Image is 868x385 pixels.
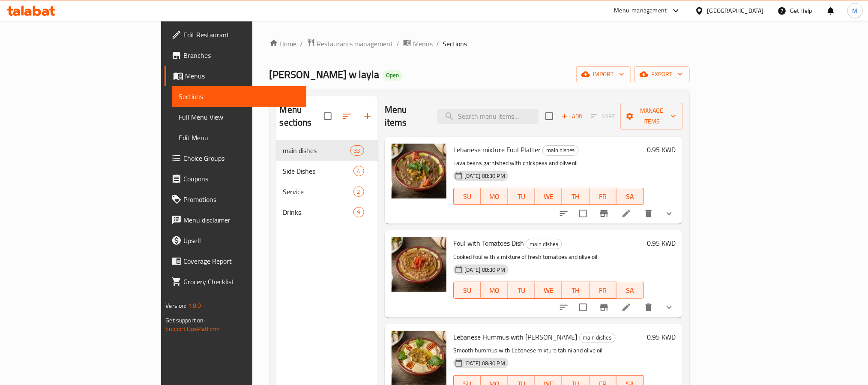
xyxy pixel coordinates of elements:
span: Foul with Tomatoes Dish [453,237,524,250]
span: MO [484,284,504,297]
span: Grocery Checklist [183,277,299,287]
button: show more [659,203,679,224]
button: WE [535,188,562,205]
button: Add section [357,106,378,126]
button: SA [617,188,644,205]
li: / [397,39,400,49]
span: [PERSON_NAME] w layla [269,65,380,84]
h6: 0.95 KWD [647,331,676,343]
span: Upsell [183,235,299,246]
button: SU [453,282,481,299]
span: Service [283,186,353,197]
span: 4 [354,167,364,175]
button: MO [481,282,508,299]
button: TU [508,188,535,205]
a: Choice Groups [165,148,306,168]
button: import [576,66,631,82]
button: SU [453,188,481,205]
span: Select section [540,107,558,125]
button: Branch-specific-item [594,297,614,318]
span: export [641,69,683,80]
span: Select to update [574,205,592,223]
span: Sort sections [337,106,357,126]
div: main dishes [542,145,579,156]
a: Coverage Report [165,251,306,271]
button: delete [638,297,659,318]
span: Menus [185,71,299,81]
h6: 0.95 KWD [647,144,676,156]
div: items [350,145,364,156]
a: Promotions [165,189,306,210]
button: Branch-specific-item [594,203,614,224]
span: Promotions [183,194,299,205]
button: Add [558,110,586,123]
li: / [437,39,440,49]
span: Branches [183,50,299,60]
span: MO [484,190,504,203]
span: Add [560,111,584,121]
div: Menu-management [614,6,667,16]
span: Open [383,72,403,79]
span: Menu disclaimer [183,215,299,225]
a: Edit Restaurant [165,24,306,45]
h6: 0.95 KWD [647,237,676,249]
button: sort-choices [554,203,574,224]
h2: Menu items [385,103,427,129]
button: TH [562,282,589,299]
span: SA [620,190,640,203]
span: WE [539,284,559,297]
a: Upsell [165,230,306,251]
button: show more [659,297,679,318]
span: import [583,69,624,80]
img: Foul with Tomatoes Dish [392,237,446,292]
span: main dishes [543,145,578,155]
span: FR [593,190,613,203]
span: Menus [413,39,433,49]
div: items [353,186,364,197]
span: Get support on: [165,315,205,326]
a: Edit Menu [172,127,306,148]
a: Menu disclaimer [165,210,306,230]
span: Edit Menu [179,132,299,143]
span: Edit Restaurant [183,30,299,40]
div: Service2 [276,181,378,202]
button: FR [590,282,617,299]
span: Coverage Report [183,256,299,266]
input: search [437,109,539,124]
div: Open [383,70,403,81]
button: sort-choices [554,297,574,318]
span: M [853,6,858,15]
span: Select section first [586,110,620,123]
button: Manage items [620,103,682,129]
span: Choice Groups [183,153,299,163]
span: [DATE] 08:30 PM [461,359,509,367]
button: WE [535,282,562,299]
a: Coupons [165,168,306,189]
div: Drinks [283,207,353,217]
button: MO [481,188,508,205]
div: items [353,166,364,176]
span: Restaurants management [317,39,393,49]
p: Smooth hummus with Lebanese mixture tahini and olive oil [453,345,644,356]
span: Version: [165,300,186,311]
div: [GEOGRAPHIC_DATA] [707,6,764,15]
span: TU [512,190,532,203]
span: SA [620,284,640,297]
span: Manage items [627,105,676,127]
span: [DATE] 08:30 PM [461,266,509,274]
span: main dishes [526,239,562,249]
div: main dishes [579,333,616,343]
span: Sections [443,39,467,49]
span: Side Dishes [283,166,353,176]
div: main dishes [283,145,350,156]
span: Sections [179,91,299,102]
svg: Show Choices [664,208,674,219]
a: Edit menu item [621,302,632,313]
span: TH [566,190,586,203]
div: Drinks9 [276,202,378,223]
a: Sections [172,86,306,107]
a: Edit menu item [621,208,632,219]
span: 1.0.0 [188,300,201,311]
a: Restaurants management [307,38,393,49]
